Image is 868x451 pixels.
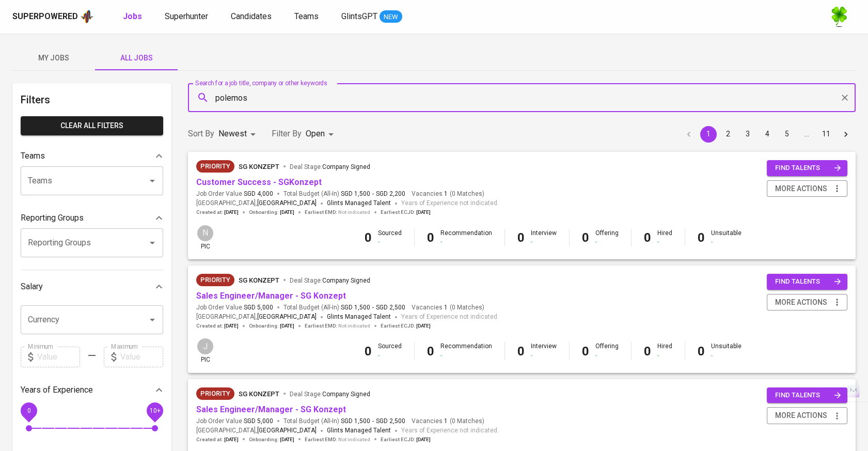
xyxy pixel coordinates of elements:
[224,209,239,216] span: [DATE]
[440,351,492,360] div: -
[196,426,317,436] span: [GEOGRAPHIC_DATA] ,
[306,129,325,138] span: Open
[196,190,273,198] span: Job Order Value
[196,224,214,242] div: N
[338,322,370,330] span: Not indicated
[767,387,847,403] button: find talents
[775,276,841,288] span: find talents
[443,303,448,312] span: 1
[657,342,672,360] div: Hired
[123,11,142,21] b: Jobs
[767,274,847,290] button: find talents
[416,209,431,216] span: [DATE]
[427,344,434,359] b: 0
[378,229,402,246] div: Sourced
[341,10,402,23] a: GlintsGPT NEW
[196,274,234,286] div: New Job received from Demand Team
[372,417,374,426] span: -
[798,129,815,139] div: …
[21,91,163,108] h6: Filters
[21,281,43,293] p: Salary
[378,238,402,246] div: -
[257,198,317,209] span: [GEOGRAPHIC_DATA]
[306,125,337,144] div: Open
[145,174,160,188] button: Open
[165,10,210,23] a: Superhunter
[21,146,163,166] div: Teams
[322,391,370,398] span: Company Signed
[196,224,214,251] div: pic
[381,322,431,330] span: Earliest ECJD :
[711,342,741,360] div: Unsuitable
[196,337,214,364] div: pic
[249,322,294,330] span: Onboarding :
[531,229,557,246] div: Interview
[341,11,377,21] span: GlintsGPT
[759,126,776,143] button: Go to page 4
[416,436,431,443] span: [DATE]
[644,344,651,359] b: 0
[149,407,160,414] span: 10+
[517,344,525,359] b: 0
[196,275,234,285] span: Priority
[196,436,239,443] span: Created at :
[196,387,234,400] div: New Job received from Demand Team
[531,351,557,360] div: -
[582,344,589,359] b: 0
[21,380,163,400] div: Years of Experience
[196,177,322,187] a: Customer Success - SGKonzept
[327,199,391,207] span: Glints Managed Talent
[376,417,405,426] span: SGD 2,500
[290,277,370,284] span: Deal Stage :
[196,209,239,216] span: Created at :
[239,163,279,170] span: SG Konzept
[711,351,741,360] div: -
[196,291,346,301] a: Sales Engineer/Manager - SG Konzept
[27,407,30,414] span: 0
[196,160,234,173] div: New Job received from Demand Team
[21,150,45,162] p: Teams
[231,10,274,23] a: Candidates
[767,180,847,197] button: more actions
[21,116,163,135] button: Clear All filters
[101,52,171,65] span: All Jobs
[327,427,391,434] span: Glints Managed Talent
[338,436,370,443] span: Not indicated
[196,322,239,330] span: Created at :
[443,190,448,198] span: 1
[381,436,431,443] span: Earliest ECJD :
[381,209,431,216] span: Earliest ECJD :
[412,417,484,426] span: Vacancies ( 0 Matches )
[531,238,557,246] div: -
[165,11,208,21] span: Superhunter
[327,313,391,320] span: Glints Managed Talent
[123,10,144,23] a: Jobs
[412,190,484,198] span: Vacancies ( 0 Matches )
[595,238,619,246] div: -
[595,351,619,360] div: -
[305,436,370,443] span: Earliest EMD :
[21,208,163,228] div: Reporting Groups
[145,313,160,327] button: Open
[188,128,214,140] p: Sort By
[401,312,499,322] span: Years of Experience not indicated.
[698,230,705,245] b: 0
[401,198,499,209] span: Years of Experience not indicated.
[196,303,273,312] span: Job Order Value
[775,162,841,174] span: find talents
[698,344,705,359] b: 0
[720,126,736,143] button: Go to page 2
[322,163,370,170] span: Company Signed
[280,322,294,330] span: [DATE]
[257,426,317,436] span: [GEOGRAPHIC_DATA]
[376,190,405,198] span: SGD 2,200
[305,322,370,330] span: Earliest EMD :
[218,125,259,144] div: Newest
[196,198,317,209] span: [GEOGRAPHIC_DATA] ,
[372,303,374,312] span: -
[775,182,827,195] span: more actions
[376,303,405,312] span: SGD 2,500
[196,337,214,355] div: J
[19,52,89,65] span: My Jobs
[29,119,155,132] span: Clear All filters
